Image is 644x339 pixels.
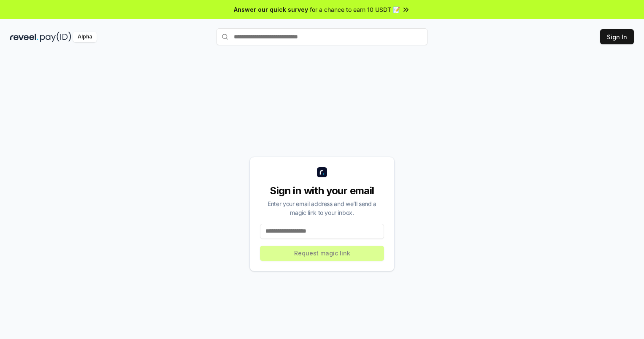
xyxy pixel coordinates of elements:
img: reveel_dark [10,32,38,42]
div: Sign in with your email [260,184,384,198]
img: logo_small [317,167,327,177]
img: pay_id [40,32,71,42]
span: Answer our quick survey [234,5,308,14]
div: Alpha [73,32,97,42]
span: for a chance to earn 10 USDT 📝 [310,5,400,14]
div: Enter your email address and we’ll send a magic link to your inbox. [260,199,384,217]
button: Sign In [600,29,634,44]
